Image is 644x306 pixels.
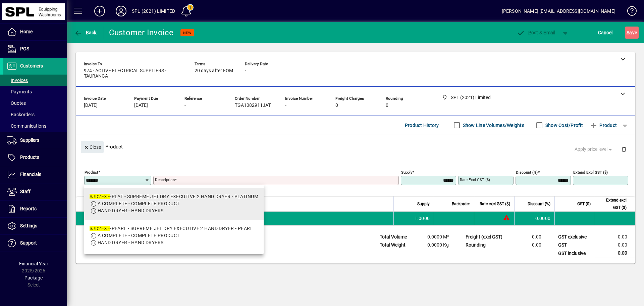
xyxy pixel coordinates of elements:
button: Add [89,5,110,17]
span: ost & Email [517,30,555,35]
a: Backorders [3,109,67,120]
td: 0.00 [509,241,549,249]
div: -PLAT - SUPREME JET DRY EXECUTIVE 2 HAND DRYER - PLATINUM [90,193,258,200]
a: Home [3,24,67,40]
mat-option: SJD2EXE-PEARL - SUPREME JET DRY EXECUTIVE 2 HAND DRYER - PEARL [84,220,264,252]
td: Rounding [462,241,509,249]
label: Show Line Volumes/Weights [462,122,524,129]
button: Cancel [596,27,614,39]
span: Apply price level [575,146,613,153]
span: Rate excl GST ($) [480,200,510,208]
label: Show Cost/Profit [544,122,583,129]
span: Support [20,240,37,246]
span: POS [20,46,29,51]
mat-option: SJD2EXE-PLAT - SUPREME JET DRY EXECUTIVE 2 HAND DRYER - PLATINUM [84,188,264,220]
mat-label: Rate excl GST ($) [460,177,490,182]
td: Total Weight [376,241,417,249]
div: -PEARL - SUPREME JET DRY EXECUTIVE 2 HAND DRYER - PEARL [90,225,253,232]
a: Reports [3,201,67,217]
span: - [245,68,246,74]
mat-label: Supply [401,170,412,175]
mat-label: Description [155,177,175,182]
button: Delete [616,141,632,157]
td: GST [555,241,595,249]
td: Freight (excl GST) [462,233,509,241]
span: 0 [335,103,338,108]
app-page-header-button: Delete [616,146,632,152]
span: Home [20,29,33,34]
span: Product History [405,120,439,131]
a: Knowledge Base [622,1,636,23]
app-page-header-button: Back [67,27,104,39]
span: Backorder [452,200,470,208]
a: Support [3,235,67,252]
button: Profile [110,5,132,17]
span: [DATE] [134,103,148,108]
a: Staff [3,183,67,200]
div: Customer Invoice [109,27,174,38]
td: 0.00 [509,233,549,241]
span: [DATE] [84,103,98,108]
span: Backorders [7,112,35,117]
span: ave [627,27,637,38]
em: SJD2EXE [90,194,110,199]
mat-label: Discount (%) [516,170,538,175]
span: - [285,103,286,108]
td: GST exclusive [555,233,595,241]
a: Settings [3,218,67,234]
a: Suppliers [3,132,67,149]
em: SJD2EXE [90,226,110,231]
span: Products [20,155,39,160]
span: GST ($) [577,200,591,208]
a: Products [3,149,67,166]
td: 0.0000 [514,212,554,225]
button: Product History [402,119,442,131]
span: Quotes [7,100,26,106]
button: Post & Email [513,27,559,39]
a: Financials [3,166,67,183]
span: A COMPLETE - COMPLETE PRODUCT [98,233,180,238]
span: Financial Year [19,261,48,266]
td: 0.0000 M³ [417,233,457,241]
span: Package [24,275,43,280]
span: Staff [20,189,31,194]
td: 0.00 [595,233,635,241]
a: Quotes [3,97,67,109]
span: Reports [20,206,37,211]
span: Suppliers [20,137,39,143]
span: A COMPLETE - COMPLETE PRODUCT [98,201,180,206]
div: SPL (2021) LIMITED [132,6,175,16]
span: TGA1082911JAT [235,103,271,108]
td: 0.00 [595,241,635,249]
mat-label: Extend excl GST ($) [573,170,608,175]
span: P [528,30,531,35]
button: Close [81,141,104,153]
mat-label: Product [85,170,98,175]
a: POS [3,41,67,57]
span: Communications [7,123,46,129]
td: 0.00 [595,249,635,258]
a: Communications [3,120,67,132]
span: NEW [183,31,192,35]
span: Customers [20,63,43,69]
td: 0.0000 Kg [417,241,457,249]
span: Back [74,30,97,35]
span: Financials [20,172,41,177]
td: GST inclusive [555,249,595,258]
span: HAND DRYER - HAND DRYERS [98,208,164,213]
a: Payments [3,86,67,97]
span: Cancel [598,27,613,38]
span: Settings [20,223,37,228]
span: 1.0000 [415,215,430,222]
span: - [184,103,186,108]
a: Invoices [3,75,67,86]
div: [PERSON_NAME] [EMAIL_ADDRESS][DOMAIN_NAME] [502,6,615,16]
span: Discount (%) [528,200,550,208]
span: 0 [386,103,388,108]
div: Product [76,134,635,159]
app-page-header-button: Close [79,144,105,150]
span: Payments [7,89,32,94]
span: Close [84,142,101,153]
span: S [627,30,629,35]
button: Save [625,27,639,39]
